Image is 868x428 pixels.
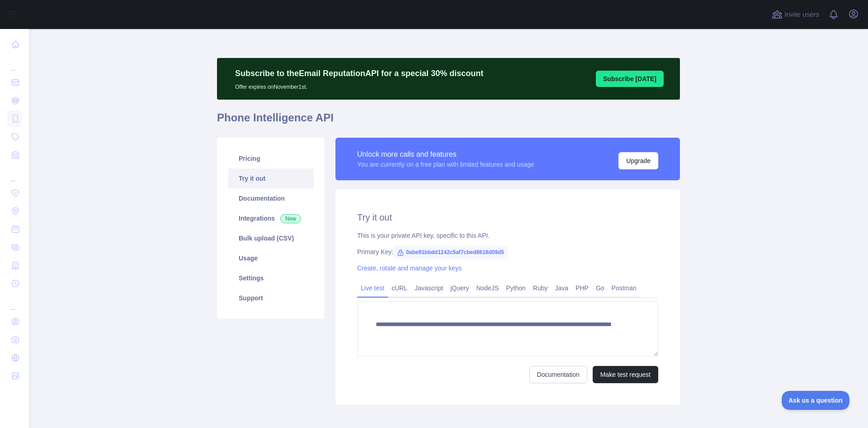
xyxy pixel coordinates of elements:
a: Bulk upload (CSV) [228,228,314,248]
button: Make test request [593,366,658,383]
a: PHP [572,281,592,295]
a: Go [592,281,608,295]
button: Subscribe [DATE] [596,71,664,87]
a: Create, rotate and manage your keys [357,264,462,272]
a: Support [228,288,314,308]
div: Unlock more calls and features [357,149,534,160]
a: Live test [357,281,388,295]
h2: Try it out [357,211,658,224]
a: Pricing [228,149,314,168]
span: New [280,214,301,223]
iframe: Toggle Customer Support [782,391,850,410]
div: ... [7,165,22,183]
a: Integrations New [228,208,314,228]
p: Subscribe to the Email Reputation API for a special 30 % discount [235,67,483,80]
a: Javascript [411,281,447,295]
h1: Phone Intelligence API [217,111,680,132]
a: jQuery [447,281,472,295]
div: This is your private API key, specific to this API. [357,231,658,240]
div: You are currently on a free plan with limited features and usage [357,160,534,169]
a: Python [502,281,529,295]
a: Settings [228,268,314,288]
a: cURL [388,281,411,295]
a: Documentation [228,188,314,208]
a: Java [552,281,572,295]
a: Ruby [529,281,552,295]
div: ... [7,54,22,72]
div: ... [7,293,22,312]
button: Upgrade [618,152,658,169]
a: Documentation [529,366,587,383]
a: Try it out [228,168,314,188]
a: Usage [228,248,314,268]
p: Offer expires on November 1st. [235,80,483,91]
div: Primary Key: [357,247,658,256]
a: Postman [608,281,640,295]
button: Invite users [770,7,821,22]
span: Invite users [784,10,819,20]
span: 0abe91bbdd1242c5af7cbed8618d09d5 [393,245,508,259]
a: NodeJS [472,281,502,295]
